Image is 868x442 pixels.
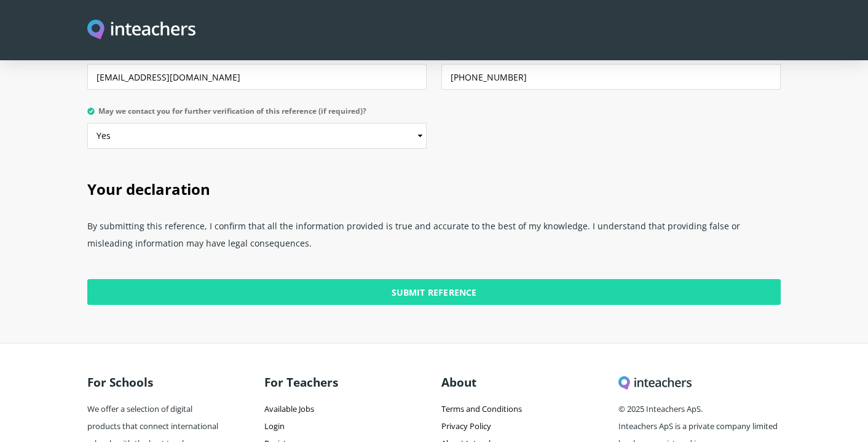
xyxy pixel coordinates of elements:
label: May we contact you for further verification of this reference (if required)? [87,107,427,123]
a: Login [264,420,285,432]
input: Submit Reference [87,279,781,305]
a: Privacy Policy [441,420,491,432]
h3: For Teachers [264,369,427,395]
img: Inteachers [87,20,195,41]
a: Visit this site's homepage [87,20,195,41]
a: Terms and Conditions [441,403,522,414]
h3: For Schools [87,369,224,395]
span: Your declaration [87,179,210,199]
h3: Inteachers [618,369,781,395]
a: Available Jobs [264,403,314,414]
h3: About [441,369,604,395]
p: By submitting this reference, I confirm that all the information provided is true and accurate to... [87,213,781,264]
